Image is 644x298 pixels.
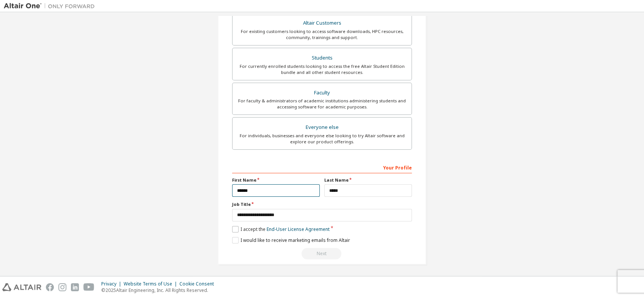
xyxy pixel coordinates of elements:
[2,283,41,291] img: altair_logo.svg
[237,88,407,98] div: Faculty
[237,63,407,75] div: For currently enrolled students looking to access the free Altair Student Edition bundle and all ...
[237,18,407,28] div: Altair Customers
[232,161,412,173] div: Your Profile
[179,281,218,287] div: Cookie Consent
[237,98,407,110] div: For faculty & administrators of academic institutions administering students and accessing softwa...
[58,283,66,291] img: instagram.svg
[237,133,407,145] div: For individuals, businesses and everyone else looking to try Altair software and explore our prod...
[267,226,330,232] a: End-User License Agreement
[237,28,407,41] div: For existing customers looking to access software downloads, HPC resources, community, trainings ...
[124,281,179,287] div: Website Terms of Use
[232,226,330,232] label: I accept the
[46,283,54,291] img: facebook.svg
[101,281,124,287] div: Privacy
[232,237,350,243] label: I would like to receive marketing emails from Altair
[4,2,99,10] img: Altair One
[324,177,412,183] label: Last Name
[83,283,94,291] img: youtube.svg
[101,287,218,293] p: © 2025 Altair Engineering, Inc. All Rights Reserved.
[71,283,79,291] img: linkedin.svg
[232,248,412,259] div: Email already exists
[232,177,320,183] label: First Name
[237,53,407,63] div: Students
[237,122,407,133] div: Everyone else
[232,201,412,207] label: Job Title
